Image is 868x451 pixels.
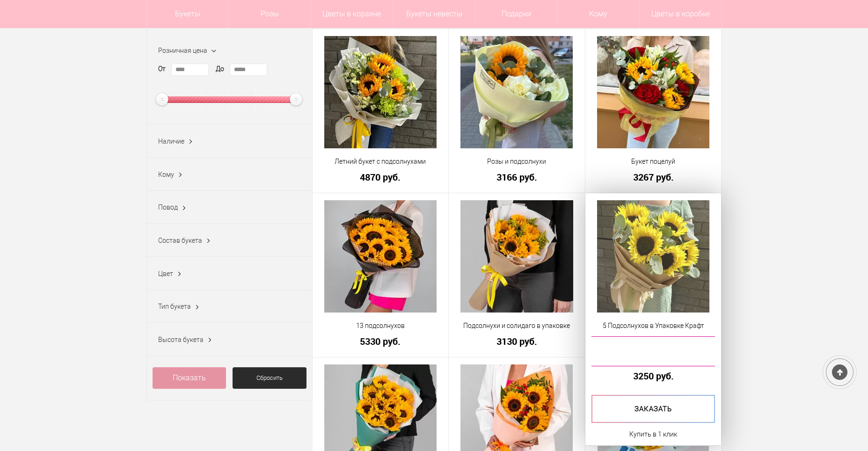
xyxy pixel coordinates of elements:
[216,64,224,74] label: До
[158,303,191,310] span: Тип букета
[158,138,184,145] span: Наличие
[153,367,226,389] a: Показать
[591,157,715,167] a: Букет поцелуй
[233,367,306,389] a: Сбросить
[319,336,443,346] a: 5330 руб.
[319,172,443,182] a: 4870 руб.
[324,36,437,148] img: Летний букет с подсолнухами
[597,200,709,313] img: 5 Подсолнухов в Упаковке Крафт
[319,321,443,331] a: 13 подсолнухов
[591,321,715,331] a: 5 Подсолнухов в Упаковке Крафт
[455,321,579,331] a: Подсолнухи и солидаго в упаковке
[158,64,166,74] label: От
[597,36,709,148] img: Букет поцелуй
[455,336,579,346] a: 3130 руб.
[158,204,178,211] span: Повод
[158,171,174,178] span: Кому
[319,157,443,167] a: Летний букет с подсолнухами
[460,36,573,148] img: Розы и подсолнухи
[158,47,207,54] span: Розничная цена
[591,172,715,182] a: 3267 руб.
[158,237,202,244] span: Состав букета
[629,429,677,440] a: Купить в 1 клик
[455,157,579,167] a: Розы и подсолнухи
[455,172,579,182] a: 3166 руб.
[158,336,204,343] span: Высота букета
[460,200,573,313] img: Подсолнухи и солидаго в упаковке
[324,200,437,313] img: 13 подсолнухов
[591,371,715,381] a: 3250 руб.
[158,270,173,277] span: Цвет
